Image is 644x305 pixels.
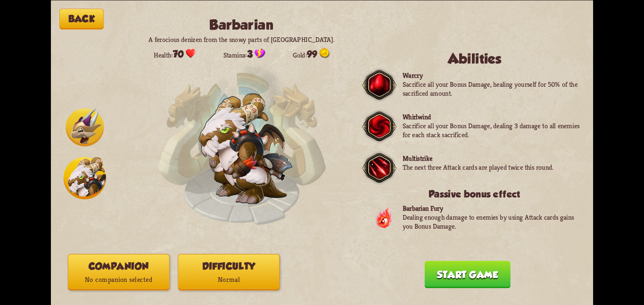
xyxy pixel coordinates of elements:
div: Stamina: [223,48,265,59]
div: Gold: [293,48,330,59]
p: Whirlwind [403,112,580,121]
p: Sacrifice all your Bonus Damage, dealing 3 damage to all enemies for each stack sacrificed. [403,121,580,139]
p: Normal [178,273,279,287]
img: Enchantment_Altar.png [157,59,326,229]
img: Dark_Frame.png [362,150,396,185]
p: The next three Attack cards are played twice this round. [403,163,553,172]
img: Barbarian_Dragon.png [199,94,292,204]
div: Health: [154,48,196,59]
img: Dark_Frame.png [362,108,396,144]
img: Gold.png [319,48,330,58]
span: 70 [173,48,183,59]
img: DragonFury.png [375,206,392,229]
img: Barbarian_Dragon_Icon.png [64,157,106,199]
button: Back [59,8,104,29]
button: Start game [424,261,510,288]
img: Barbarian_Dragon.png [198,93,293,204]
p: A ferocious denizen from the snowy parts of [GEOGRAPHIC_DATA]. [140,35,343,44]
span: 3 [247,48,253,59]
button: DifficultyNormal [178,254,280,290]
img: Heart.png [186,48,196,58]
span: 99 [307,48,317,59]
p: Multistrike [403,154,553,163]
h2: Abilities [369,51,580,66]
h2: Barbarian [140,17,343,33]
p: Sacrifice all your Bonus Damage, healing yourself for 50% of the sacrificed amount. [403,80,580,98]
img: Stamina_Icon.png [255,48,265,58]
p: Warcry [403,71,580,80]
img: Dark_Frame.png [362,67,396,102]
p: Barbarian Fury [403,204,580,213]
p: No companion selected [68,273,169,287]
button: CompanionNo companion selected [68,254,170,290]
p: Dealing enough damage to enemies by using Attack cards gains you Bonus Damage. [403,213,580,231]
img: Chevalier_Dragon_Icon.png [66,108,104,146]
h3: Passive bonus effect [369,189,580,199]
